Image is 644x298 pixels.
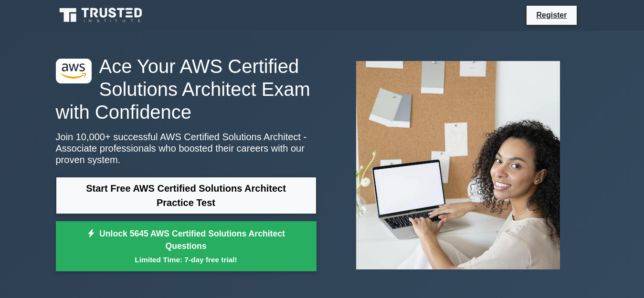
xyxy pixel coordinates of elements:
[68,254,305,265] small: Limited Time: 7-day free trial!
[56,55,317,123] h1: Ace Your AWS Certified Solutions Architect Exam with Confidence
[56,177,317,214] a: Start Free AWS Certified Solutions Architect Practice Test
[56,131,317,165] p: Join 10,000+ successful AWS Certified Solutions Architect - Associate professionals who boosted t...
[56,221,317,272] a: Unlock 5645 AWS Certified Solutions Architect QuestionsLimited Time: 7-day free trial!
[530,9,572,21] a: Register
